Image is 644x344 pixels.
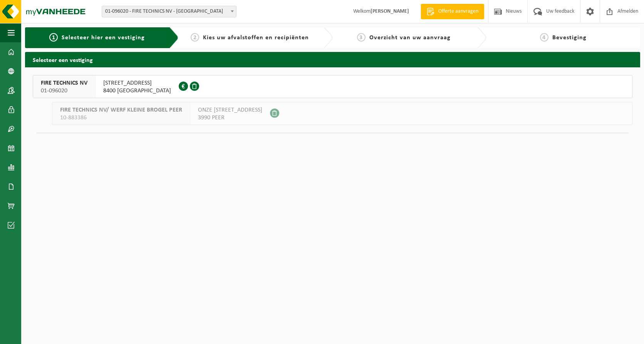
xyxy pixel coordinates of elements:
a: Offerte aanvragen [421,4,484,19]
span: 4 [540,33,548,42]
span: Selecteer hier een vestiging [62,35,145,41]
span: 3 [357,33,366,42]
span: 01-096020 [41,87,87,95]
h2: Selecteer een vestiging [25,52,640,67]
strong: [PERSON_NAME] [371,8,409,14]
span: Bevestiging [552,35,587,41]
span: 01-096020 - FIRE TECHNICS NV - OOSTENDE [102,6,236,17]
span: [STREET_ADDRESS] [103,79,171,87]
span: 8400 [GEOGRAPHIC_DATA] [103,87,171,95]
span: Kies uw afvalstoffen en recipiënten [203,35,309,41]
span: Offerte aanvragen [436,8,480,15]
span: 10-883386 [60,114,182,122]
span: 1 [49,33,58,42]
span: 01-096020 - FIRE TECHNICS NV - OOSTENDE [102,6,236,17]
span: ONZE [STREET_ADDRESS] [198,106,262,114]
span: Overzicht van uw aanvraag [369,35,451,41]
span: 3990 PEER [198,114,262,122]
span: 2 [191,33,199,42]
button: FIRE TECHNICS NV 01-096020 [STREET_ADDRESS]8400 [GEOGRAPHIC_DATA] [33,75,632,98]
span: FIRE TECHNICS NV/ WERF KLEINE BROGEL PEER [60,106,182,114]
span: FIRE TECHNICS NV [41,79,87,87]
